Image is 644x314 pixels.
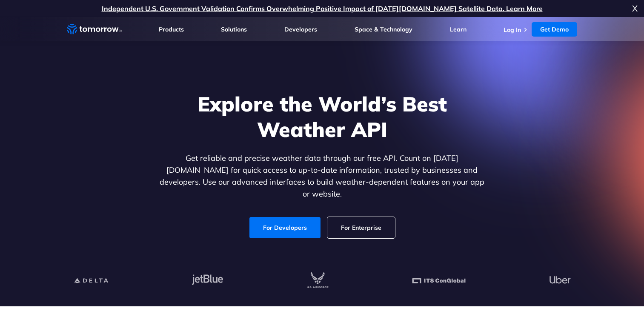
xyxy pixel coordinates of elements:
[327,217,395,238] a: For Enterprise
[158,152,487,200] p: Get reliable and precise weather data through our free API. Count on [DATE][DOMAIN_NAME] for quic...
[221,26,247,33] a: Solutions
[355,26,412,33] a: Space & Technology
[159,26,184,33] a: Products
[249,217,321,238] a: For Developers
[67,23,122,36] a: Home link
[158,91,487,142] h1: Explore the World’s Best Weather API
[102,4,543,13] a: Independent U.S. Government Validation Confirms Overwhelming Positive Impact of [DATE][DOMAIN_NAM...
[450,26,467,33] a: Learn
[532,22,577,37] a: Get Demo
[504,26,521,34] a: Log In
[284,26,317,33] a: Developers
